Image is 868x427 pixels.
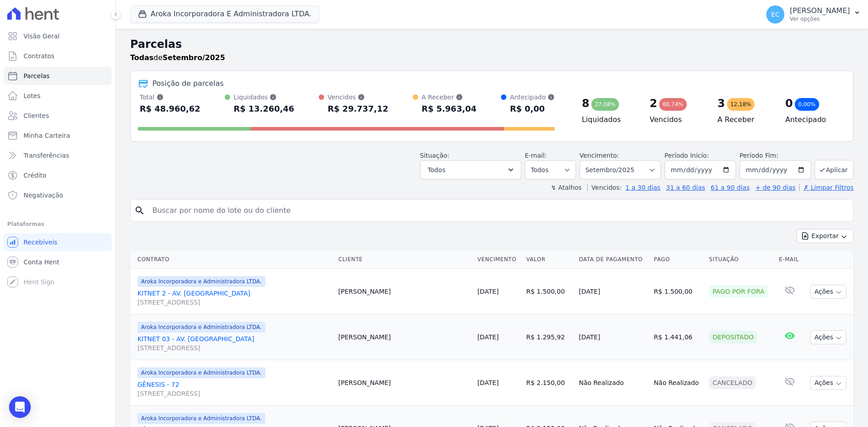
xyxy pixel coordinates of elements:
[4,146,112,164] a: Transferências
[477,379,499,386] a: [DATE]
[24,258,59,267] span: Conta Hent
[24,52,54,61] span: Contratos
[24,171,47,180] span: Crédito
[665,152,709,159] label: Período Inicío:
[24,131,70,140] span: Minha Carteira
[130,53,154,62] strong: Todas
[140,93,200,102] div: Total
[795,98,819,111] div: 0,00%
[152,78,224,89] div: Posição de parcelas
[523,269,575,314] td: R$ 1.500,00
[130,250,335,269] th: Contrato
[147,202,849,220] input: Buscar por nome do lote ou do cliente
[24,191,63,200] span: Negativação
[525,152,547,159] label: E-mail:
[4,47,112,65] a: Contratos
[759,2,868,27] button: EC [PERSON_NAME] Ver opções
[137,343,331,352] span: [STREET_ADDRESS]
[650,114,703,125] h4: Vencidos
[709,376,756,389] div: Cancelado
[709,285,768,298] div: Pago por fora
[523,360,575,406] td: R$ 2.150,00
[335,269,474,314] td: [PERSON_NAME]
[422,102,476,116] div: R$ 5.963,04
[711,184,750,191] a: 61 a 90 dias
[328,102,388,116] div: R$ 29.737,12
[130,52,225,63] p: de
[4,186,112,204] a: Negativação
[523,314,575,360] td: R$ 1.295,92
[510,102,555,116] div: R$ 0,00
[420,160,521,179] button: Todos
[137,367,265,378] span: Aroka Incorporadora e Administradora LTDA.
[4,253,112,271] a: Conta Hent
[24,91,41,100] span: Lotes
[422,93,476,102] div: A Receber
[709,331,757,343] div: Depositado
[650,269,705,314] td: R$ 1.500,00
[799,184,854,191] a: ✗ Limpar Filtros
[335,314,474,360] td: [PERSON_NAME]
[7,219,108,230] div: Plataformas
[815,160,854,179] button: Aplicar
[335,360,474,406] td: [PERSON_NAME]
[24,111,49,120] span: Clientes
[650,96,657,111] div: 2
[775,250,804,269] th: E-mail
[575,360,650,406] td: Não Realizado
[650,360,705,406] td: Não Realizado
[4,87,112,105] a: Lotes
[626,184,660,191] a: 1 a 30 dias
[4,27,112,45] a: Visão Geral
[137,276,265,287] span: Aroka Incorporadora e Administradora LTDA.
[810,330,846,344] button: Ações
[130,5,319,23] button: Aroka Incorporadora E Administradora LTDA.
[24,32,60,41] span: Visão Geral
[137,298,331,307] span: [STREET_ADDRESS]
[582,114,635,125] h4: Liquidados
[705,250,775,269] th: Situação
[137,334,331,352] a: KITNET 03 - AV. [GEOGRAPHIC_DATA][STREET_ADDRESS]
[582,96,590,111] div: 8
[551,184,581,191] label: ↯ Atalhos
[137,389,331,398] span: [STREET_ADDRESS]
[335,250,474,269] th: Cliente
[9,396,31,418] div: Open Intercom Messenger
[717,114,771,125] h4: A Receber
[4,233,112,251] a: Recebíveis
[4,127,112,145] a: Minha Carteira
[575,314,650,360] td: [DATE]
[4,67,112,85] a: Parcelas
[137,380,331,398] a: GÊNESIS - 72[STREET_ADDRESS]
[575,269,650,314] td: [DATE]
[666,184,705,191] a: 31 a 60 dias
[727,98,755,111] div: 12,18%
[591,98,619,111] div: 27,08%
[650,250,705,269] th: Pago
[137,413,265,424] span: Aroka Incorporadora e Administradora LTDA.
[717,96,725,111] div: 3
[234,102,294,116] div: R$ 13.260,46
[328,93,388,102] div: Vencidos
[4,166,112,184] a: Crédito
[477,288,499,295] a: [DATE]
[140,102,200,116] div: R$ 48.960,62
[740,151,811,160] label: Período Fim:
[785,96,793,111] div: 0
[428,164,445,175] span: Todos
[477,333,499,341] a: [DATE]
[810,285,846,299] button: Ações
[137,322,265,333] span: Aroka Incorporadora e Administradora LTDA.
[790,15,850,23] p: Ver opções
[4,107,112,125] a: Clientes
[755,184,796,191] a: + de 90 dias
[474,250,523,269] th: Vencimento
[510,93,555,102] div: Antecipado
[24,238,57,247] span: Recebíveis
[420,152,449,159] label: Situação:
[650,314,705,360] td: R$ 1.441,06
[659,98,687,111] div: 60,74%
[790,6,850,15] p: [PERSON_NAME]
[587,184,622,191] label: Vencidos:
[234,93,294,102] div: Liquidados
